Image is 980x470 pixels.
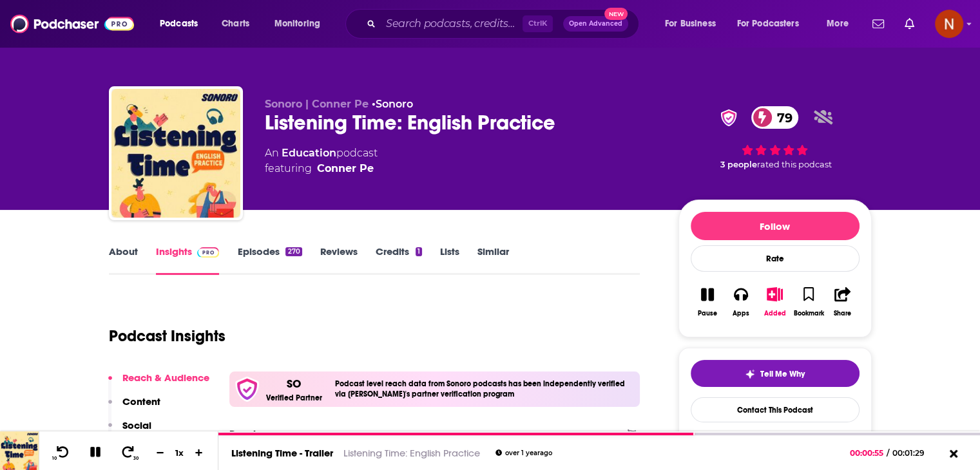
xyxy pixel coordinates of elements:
[477,245,509,275] a: Similar
[108,371,209,395] button: Reach & Audience
[691,245,860,272] div: Rate
[758,279,791,325] button: Added
[287,377,301,391] p: SO
[899,13,919,35] a: Show notifications dropdown
[52,456,57,461] span: 10
[818,14,865,34] button: open menu
[691,397,860,422] a: Contact This Podcast
[108,395,160,419] button: Content
[372,98,413,110] span: •
[678,98,872,178] div: verified Badge79 3 peoplerated this podcast
[691,279,724,325] button: Pause
[274,15,320,33] span: Monitoring
[282,147,336,159] a: Education
[656,14,732,34] button: open menu
[117,445,141,461] button: 30
[764,106,799,129] span: 79
[160,15,198,33] span: Podcasts
[320,245,358,275] a: Reviews
[737,15,799,33] span: For Podcasters
[724,279,758,325] button: Apps
[133,456,139,461] span: 30
[793,310,823,317] div: Bookmark
[265,146,378,176] div: An podcast
[156,245,220,275] a: InsightsPodchaser Pro
[495,449,552,456] div: over 1 year ago
[151,14,215,34] button: open menu
[50,445,74,461] button: 10
[440,245,459,275] a: Lists
[792,279,825,325] button: Bookmark
[122,395,160,408] p: Content
[850,448,887,458] span: 00:00:55
[381,14,523,34] input: Search podcasts, credits, & more...
[343,447,480,459] a: Listening Time: English Practice
[935,10,963,38] button: Show profile menu
[376,98,413,110] a: Sonoro
[231,447,333,459] a: Listening Time - Trailer
[733,310,749,317] div: Apps
[563,16,628,32] button: Open AdvancedNew
[867,13,889,35] a: Show notifications dropdown
[222,15,249,33] span: Charts
[237,245,302,275] a: Episodes270
[834,310,851,317] div: Share
[235,377,260,402] img: verfied icon
[604,8,628,20] span: New
[109,245,138,275] a: About
[317,161,374,176] a: Conner Pe
[416,247,422,256] div: 1
[10,12,134,36] img: Podchaser - Follow, Share and Rate Podcasts
[887,448,889,458] span: /
[751,106,799,129] a: 79
[665,15,716,33] span: For Business
[376,245,422,275] a: Credits1
[122,371,209,384] p: Reach & Audience
[169,447,191,458] div: 1 x
[265,98,369,110] span: Sonoro | Conner Pe
[764,310,786,317] div: Added
[729,14,818,34] button: open menu
[265,14,337,34] button: open menu
[111,89,240,218] img: Listening Time: English Practice
[716,109,741,126] img: verified Badge
[691,212,860,240] button: Follow
[523,15,553,32] span: Ctrl K
[569,21,622,27] span: Open Advanced
[229,428,259,440] h2: Reach
[197,247,220,258] img: Podchaser Pro
[720,160,757,169] span: 3 people
[698,310,717,317] div: Pause
[335,379,635,399] h4: Podcast level reach data from Sonoro podcasts has been independently verified via [PERSON_NAME]'s...
[266,394,322,402] h5: Verified Partner
[757,160,832,169] span: rated this podcast
[889,448,937,458] span: 00:01:29
[358,9,651,39] div: Search podcasts, credits, & more...
[827,15,849,33] span: More
[108,419,151,443] button: Social
[213,14,257,34] a: Charts
[285,247,302,256] div: 270
[265,161,378,176] span: featuring
[122,419,151,431] p: Social
[935,10,963,38] img: User Profile
[109,326,226,346] h1: Podcast Insights
[745,369,755,379] img: tell me why sparkle
[691,360,860,387] button: tell me why sparkleTell Me Why
[760,369,805,379] span: Tell Me Why
[935,10,963,38] span: Logged in as AdelNBM
[825,279,859,325] button: Share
